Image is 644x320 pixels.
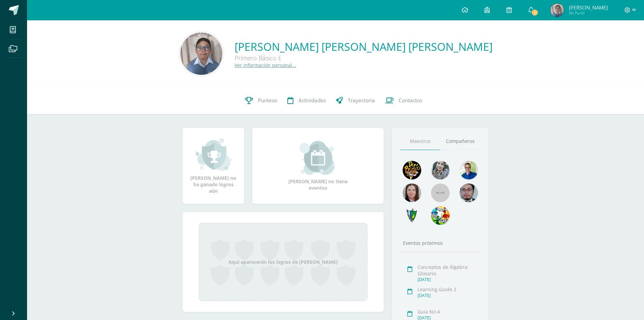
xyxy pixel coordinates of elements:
img: 67c3d6f6ad1c930a517675cdc903f95f.png [403,184,421,202]
a: Ver información personal... [235,62,296,68]
img: d0e54f245e8330cebada5b5b95708334.png [459,184,478,202]
img: achievement_small.png [195,137,232,171]
div: Guia No 4 [418,308,478,315]
span: Contactos [399,97,422,104]
div: [PERSON_NAME] no ha ganado logros aún [189,137,237,194]
img: 29fc2a48271e3f3676cb2cb292ff2552.png [403,161,421,179]
div: Primero Básico E [235,54,437,62]
a: Maestros [400,133,440,150]
a: Punteos [240,87,282,114]
img: 4b3193a9a6b9d84d82606705fbbd4e56.png [550,3,564,17]
span: Punteos [258,97,277,104]
img: event_small.png [300,141,336,175]
span: Actividades [299,97,326,104]
a: Trayectoria [331,87,380,114]
img: 7cab5f6743d087d6deff47ee2e57ce0d.png [403,206,421,225]
img: 45bd7986b8947ad7e5894cbc9b781108.png [431,161,450,179]
div: Conceptos de Álgebra: Glosario [418,264,478,277]
img: a43eca2235894a1cc1b3d6ce2f11d98a.png [431,206,450,225]
span: [PERSON_NAME] [569,4,608,11]
a: Compañeros [440,133,480,150]
span: Mi Perfil [569,10,608,16]
div: [DATE] [418,277,478,282]
div: Learning Guide 2 [418,286,478,293]
a: [PERSON_NAME] [PERSON_NAME] [PERSON_NAME] [235,39,493,54]
div: [PERSON_NAME] no tiene eventos [284,141,352,191]
div: Eventos próximos [400,240,480,246]
a: Contactos [380,87,427,114]
img: 10741f48bcca31577cbcd80b61dad2f3.png [459,161,478,179]
img: 55x55 [431,184,450,202]
img: 9f729abfd59b91a1aa0f9132076b1f30.png [180,33,222,75]
span: 1 [531,9,539,16]
a: Actividades [282,87,331,114]
div: [DATE] [418,293,478,298]
div: Aquí aparecerán los logros de [PERSON_NAME] [199,223,367,301]
span: Trayectoria [348,97,375,104]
